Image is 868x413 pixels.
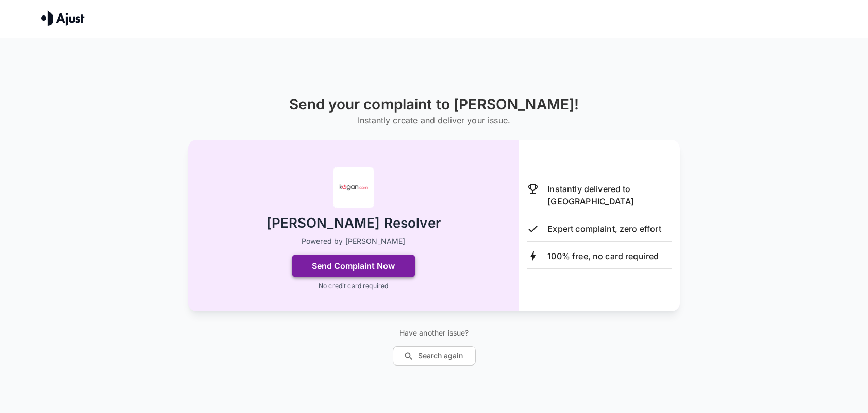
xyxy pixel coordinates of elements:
[289,113,579,128] h6: Instantly create and deliver your issue.
[289,96,579,113] h1: Send your complaint to [PERSON_NAME]!
[547,223,661,235] p: Expert complaint, zero effort
[266,214,441,232] h2: [PERSON_NAME] Resolver
[547,250,659,262] p: 100% free, no card required
[292,255,415,277] button: Send Complaint Now
[302,236,406,246] p: Powered by [PERSON_NAME]
[547,183,672,208] p: Instantly delivered to [GEOGRAPHIC_DATA]
[393,346,476,366] button: Search again
[393,328,476,338] p: Have another issue?
[333,167,374,208] img: Kogan
[319,281,388,291] p: No credit card required
[41,10,85,26] img: Ajust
